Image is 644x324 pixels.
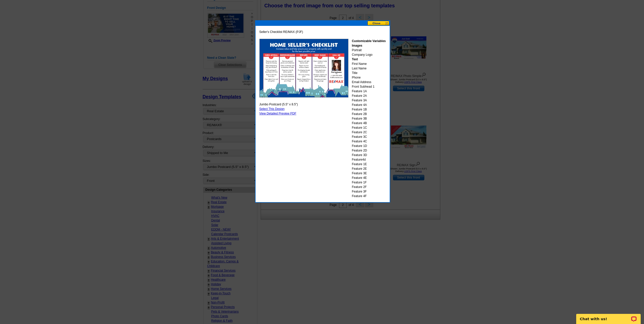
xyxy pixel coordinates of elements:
strong: Text [352,58,358,61]
span: Jumbo Postcard (5.5" x 8.5") [259,102,298,107]
strong: Images [352,44,362,47]
a: Select This Design [259,107,285,111]
iframe: LiveChat chat widget [573,308,644,324]
a: View Detailed Preview PDF [259,112,297,115]
img: GENPJF_farming_checklist_Remax_ALL.jpg [259,39,348,98]
span: Seller's Checklist RE/MAX (PJF) [259,30,303,34]
strong: Customizable Variables [352,39,386,43]
div: Portrait Company Logo First Name Last Name Title Phone Email Address Front Subhead 1 Feature 1A F... [352,39,386,198]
